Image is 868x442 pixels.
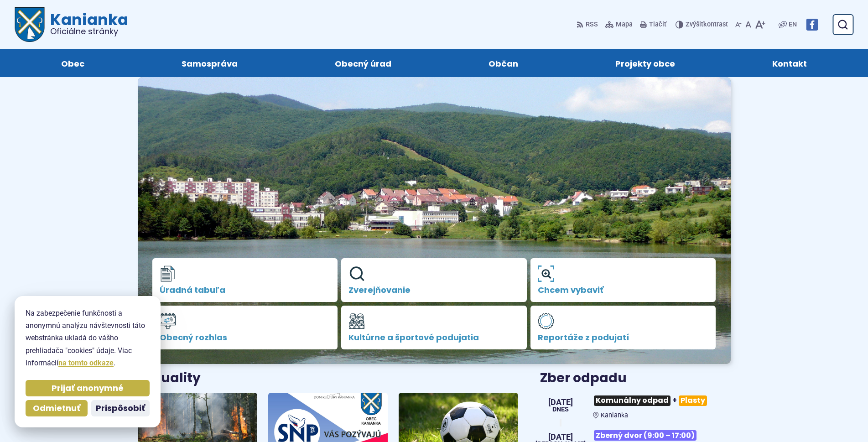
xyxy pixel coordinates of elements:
[296,49,431,77] a: Obecný úrad
[586,19,598,30] span: RSS
[576,49,714,77] a: Projekty obce
[538,286,709,295] span: Chcem vybaviť
[530,306,716,349] a: Reportáže z podujatí
[616,19,633,30] span: Mapa
[26,380,150,396] button: Prijať anonymné
[348,333,520,342] span: Kultúrne a športové podujatia
[530,258,716,302] a: Chcem vybaviť
[679,395,707,406] span: Plasty
[449,49,558,77] a: Občan
[15,7,128,42] a: Logo Kanianka, prejsť na domovskú stránku.
[789,19,797,30] span: EN
[52,383,124,394] span: Prijať anonymné
[686,21,703,28] span: Zvýšiť
[535,433,586,441] span: [DATE]
[152,306,338,349] a: Obecný rozhlas
[160,286,331,295] span: Úradná tabuľa
[676,15,730,34] button: Zvýšiťkontrast
[686,21,728,29] span: kontrast
[489,49,518,77] span: Občan
[61,49,84,77] span: Obec
[341,258,527,302] a: Zverejňovanie
[601,411,628,419] span: Kanianka
[341,306,527,349] a: Kultúrne a športové podujatia
[806,19,818,31] img: Prejsť na Facebook stránku
[96,403,145,414] span: Prispôsobiť
[50,27,128,36] span: Oficiálne stránky
[772,49,807,77] span: Kontakt
[594,395,670,406] span: Komunálny odpad
[160,333,331,342] span: Obecný rozhlas
[335,49,391,77] span: Obecný úrad
[182,49,238,77] span: Samospráva
[753,15,767,34] button: Zväčšiť veľkosť písma
[593,392,730,410] h3: +
[91,400,150,416] button: Prispôsobiť
[348,286,520,295] span: Zverejňovanie
[138,371,201,385] h3: Aktuality
[577,15,600,34] a: RSS
[540,392,730,419] a: Komunálny odpad+Plasty Kanianka [DATE] Dnes
[538,333,709,342] span: Reportáže z podujatí
[638,15,668,34] button: Tlačiť
[15,7,45,42] img: Prejsť na domovskú stránku
[615,49,675,77] span: Projekty obce
[33,403,80,414] span: Odmietnuť
[649,21,666,29] span: Tlačiť
[733,15,743,34] button: Zmenšiť veľkosť písma
[743,15,753,34] button: Nastaviť pôvodnú veľkosť písma
[733,49,846,77] a: Kontakt
[594,430,696,441] span: Zberný dvor (9:00 – 17:00)
[45,12,128,36] h1: Kanianka
[152,258,338,302] a: Úradná tabuľa
[22,49,124,77] a: Obec
[142,49,277,77] a: Samospráva
[540,371,730,385] h3: Zber odpadu
[26,307,150,369] p: Na zabezpečenie funkčnosti a anonymnú analýzu návštevnosti táto webstránka ukladá do vášho prehli...
[58,359,114,367] a: na tomto odkaze
[548,406,573,413] span: Dnes
[26,400,88,416] button: Odmietnuť
[603,15,634,34] a: Mapa
[548,398,573,406] span: [DATE]
[787,19,799,30] a: EN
